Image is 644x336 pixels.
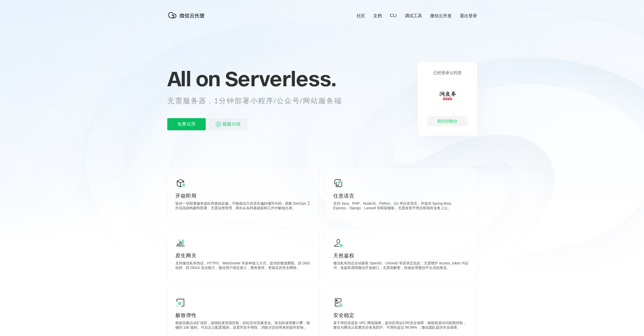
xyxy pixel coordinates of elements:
span: Serverless. [225,66,336,91]
a: 微信云开发 [430,13,452,19]
p: 提供一切部署服务端应用基础设施，可根据自己的语言偏好编写代码，搭配 DevOps 工作流高效构建和部署。无需运维管理，将你从各种基础架构工作中解放出来。 [175,201,311,212]
p: 安全稳定 [333,312,469,319]
p: 任意语言 [333,192,469,199]
img: video_play.svg [215,121,221,127]
p: 支持 Java、PHP、NodeJS、Python、Go 等任意语言，并提供 Spring Boot、Express、Django、Laravel 等框架模板，无需改造平滑迁移现有业务上云。 [333,201,469,212]
p: 已经登录云托管 [433,70,462,76]
p: 免费试用 [167,118,206,130]
p: 无需服务器，1分钟部署小程序/公众号/网站服务端 [167,96,351,106]
a: 退出登录 [460,13,477,19]
a: 文档 [373,13,382,19]
span: 视频介绍 [222,118,241,130]
a: 微信云托管 [167,17,208,21]
a: CLI [390,13,397,18]
p: 原生网关 [175,252,311,259]
a: 调试工具 [405,13,422,19]
p: 天然鉴权 [333,252,469,259]
div: 前往控制台 [427,116,468,126]
p: 极致弹性 [175,312,311,319]
p: 微信私有协议自动获取 OpenID、UnionID 等登录态信息；无需维护 access_token 与证书，免鉴权调用微信开放接口；无需加解密，快速处理微信平台消息推送。 [333,261,469,271]
p: 基于弹性容器及 VPC 网络隔离，提供应用运行时安全保障，精细资源访问权限控制，微信与腾讯云双重安全体系防护。可用性超过 99.99% ，微信团队提供专业保障。 [333,321,469,331]
a: 社区 [357,13,365,19]
p: 支持微信私有协议、HTTPS、WebSocket 等多种接入方式，提供防数据爬取、防 DNS 劫持、防 DDoS 攻击能力，微信用户就近接入，拥有更快、更稳定的安全网络。 [175,261,311,271]
span: All on [167,66,220,91]
img: 微信云托管 [167,10,208,20]
p: 根据负载自动扩缩容，超细粒度资源控制，轻松应对流量变化。按实际使用量计费，精确到 100 毫秒。可自定义配置规则，设置常驻不销毁，消除冷启动带来的延时影响。 [175,321,311,331]
p: 开箱即用 [175,192,311,199]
